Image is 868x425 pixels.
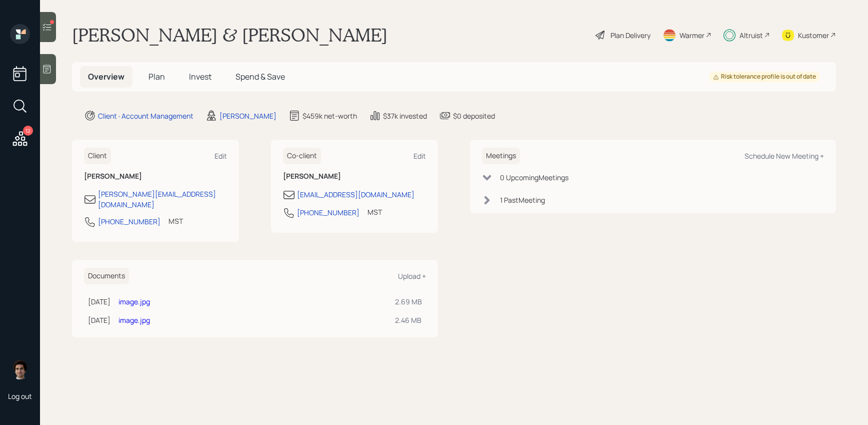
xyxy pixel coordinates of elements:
[148,71,165,82] span: Plan
[713,73,816,81] div: Risk tolerance profile is out of date
[297,207,359,218] div: [PHONE_NUMBER]
[219,111,276,121] div: [PERSON_NAME]
[98,216,160,227] div: [PHONE_NUMBER]
[98,189,227,210] div: [PERSON_NAME][EMAIL_ADDRESS][DOMAIN_NAME]
[367,207,382,217] div: MST
[398,271,426,281] div: Upload +
[739,30,763,41] div: Altruist
[88,71,124,82] span: Overview
[214,151,227,161] div: Edit
[679,30,704,41] div: Warmer
[297,189,414,200] div: [EMAIL_ADDRESS][DOMAIN_NAME]
[72,24,387,46] h1: [PERSON_NAME] & [PERSON_NAME]
[168,216,183,226] div: MST
[413,151,426,161] div: Edit
[84,268,129,284] h6: Documents
[189,71,211,82] span: Invest
[84,172,227,181] h6: [PERSON_NAME]
[395,296,422,307] div: 2.69 MB
[744,151,824,161] div: Schedule New Meeting +
[118,297,150,306] a: image.jpg
[84,148,111,164] h6: Client
[500,195,545,205] div: 1 Past Meeting
[610,30,650,41] div: Plan Delivery
[8,391,32,401] div: Log out
[10,359,30,379] img: harrison-schaefer-headshot-2.png
[23,126,33,136] div: 12
[88,296,110,307] div: [DATE]
[798,30,829,41] div: Kustomer
[383,111,427,121] div: $37k invested
[395,315,422,325] div: 2.46 MB
[98,111,193,121] div: Client · Account Management
[88,315,110,325] div: [DATE]
[482,148,520,164] h6: Meetings
[235,71,285,82] span: Spend & Save
[302,111,357,121] div: $459k net-worth
[500,172,568,183] div: 0 Upcoming Meeting s
[283,172,426,181] h6: [PERSON_NAME]
[283,148,321,164] h6: Co-client
[453,111,495,121] div: $0 deposited
[118,315,150,325] a: image.jpg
